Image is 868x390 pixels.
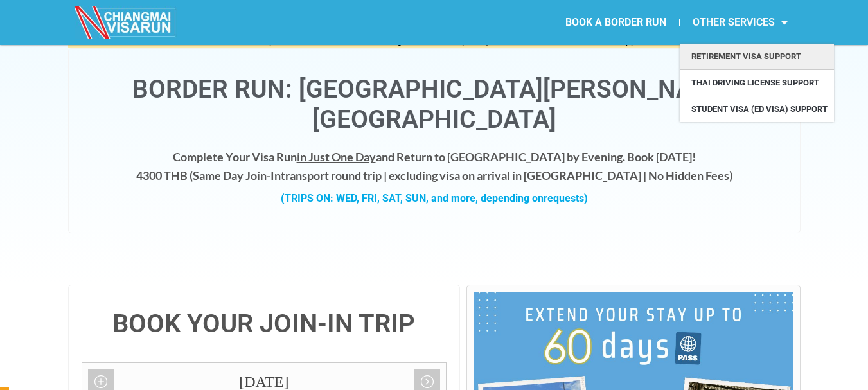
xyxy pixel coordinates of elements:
[680,96,834,122] a: Student Visa (ED Visa) Support
[82,75,787,135] h1: Border Run: [GEOGRAPHIC_DATA][PERSON_NAME][GEOGRAPHIC_DATA]
[680,44,834,122] ul: OTHER SERVICES
[82,148,787,185] h4: Complete Your Visa Run and Return to [GEOGRAPHIC_DATA] by Evening. Book [DATE]! 4300 THB ( transp...
[193,168,281,182] strong: Same Day Join-In
[680,8,801,37] a: OTHER SERVICES
[82,311,447,337] h4: BOOK YOUR JOIN-IN TRIP
[680,70,834,96] a: Thai Driving License Support
[297,150,376,164] span: in Just One Day
[94,35,145,46] strong: Since [DATE]
[281,192,588,204] strong: (TRIPS ON: WED, FRI, SAT, SUN, and more, depending on
[434,8,801,37] nav: Menu
[461,35,490,46] strong: (TDAC)
[680,44,834,69] a: Retirement Visa Support
[94,35,774,46] span: , all non-Thai travelers must complete the [GEOGRAPHIC_DATA] Digital Arrival Card online [DATE] o...
[553,8,679,37] a: BOOK A BORDER RUN
[544,192,588,204] span: requests)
